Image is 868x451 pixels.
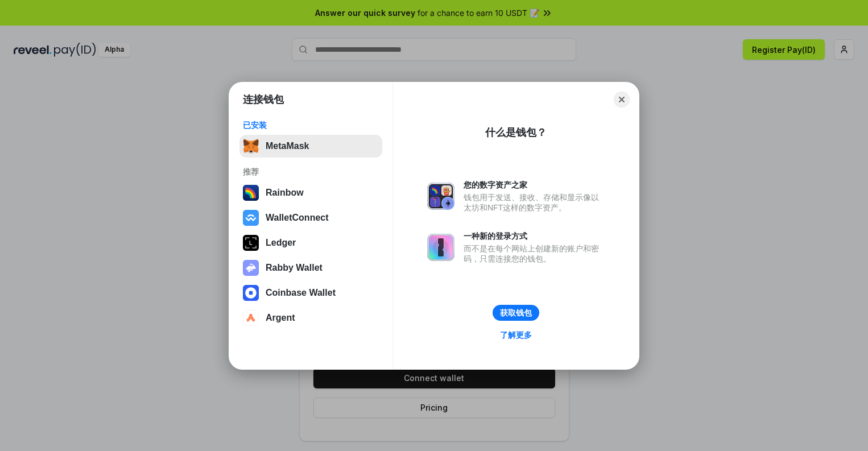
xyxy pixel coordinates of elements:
button: Rainbow [239,181,382,204]
h1: 连接钱包 [243,93,284,106]
button: Close [614,92,630,107]
img: svg+xml,%3Csvg%20xmlns%3D%22http%3A%2F%2Fwww.w3.org%2F2000%2Fsvg%22%20fill%3D%22none%22%20viewBox... [427,234,454,261]
div: 钱包用于发送、接收、存储和显示像以太坊和NFT这样的数字资产。 [464,192,605,213]
div: 您的数字资产之家 [464,180,605,190]
div: 已安装 [243,120,379,130]
button: MetaMask [239,135,382,158]
img: svg+xml,%3Csvg%20xmlns%3D%22http%3A%2F%2Fwww.w3.org%2F2000%2Fsvg%22%20width%3D%2228%22%20height%3... [243,235,259,251]
div: 而不是在每个网站上创建新的账户和密码，只需连接您的钱包。 [464,243,605,264]
button: Coinbase Wallet [239,282,382,304]
div: 一种新的登录方式 [464,231,605,241]
button: Rabby Wallet [239,256,382,279]
div: 推荐 [243,167,379,177]
img: svg+xml,%3Csvg%20width%3D%2228%22%20height%3D%2228%22%20viewBox%3D%220%200%2028%2028%22%20fill%3D... [243,210,259,226]
div: Rainbow [266,188,304,198]
a: 了解更多 [493,328,539,342]
button: WalletConnect [239,206,382,229]
img: svg+xml,%3Csvg%20width%3D%2228%22%20height%3D%2228%22%20viewBox%3D%220%200%2028%2028%22%20fill%3D... [243,310,259,326]
div: Argent [266,313,295,323]
img: svg+xml,%3Csvg%20xmlns%3D%22http%3A%2F%2Fwww.w3.org%2F2000%2Fsvg%22%20fill%3D%22none%22%20viewBox... [427,183,454,210]
div: WalletConnect [266,213,329,223]
img: svg+xml,%3Csvg%20fill%3D%22none%22%20height%3D%2233%22%20viewBox%3D%220%200%2035%2033%22%20width%... [243,138,259,154]
div: Rabby Wallet [266,263,323,273]
div: 了解更多 [500,330,532,340]
div: Coinbase Wallet [266,288,336,298]
img: svg+xml,%3Csvg%20width%3D%22120%22%20height%3D%22120%22%20viewBox%3D%220%200%20120%20120%22%20fil... [243,185,259,201]
div: 什么是钱包？ [485,126,547,139]
div: MetaMask [266,141,309,151]
img: svg+xml,%3Csvg%20width%3D%2228%22%20height%3D%2228%22%20viewBox%3D%220%200%2028%2028%22%20fill%3D... [243,285,259,301]
button: Argent [239,307,382,329]
div: Ledger [266,238,296,248]
button: Ledger [239,231,382,254]
button: 获取钱包 [493,305,539,321]
img: svg+xml,%3Csvg%20xmlns%3D%22http%3A%2F%2Fwww.w3.org%2F2000%2Fsvg%22%20fill%3D%22none%22%20viewBox... [243,260,259,276]
div: 获取钱包 [500,308,532,318]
